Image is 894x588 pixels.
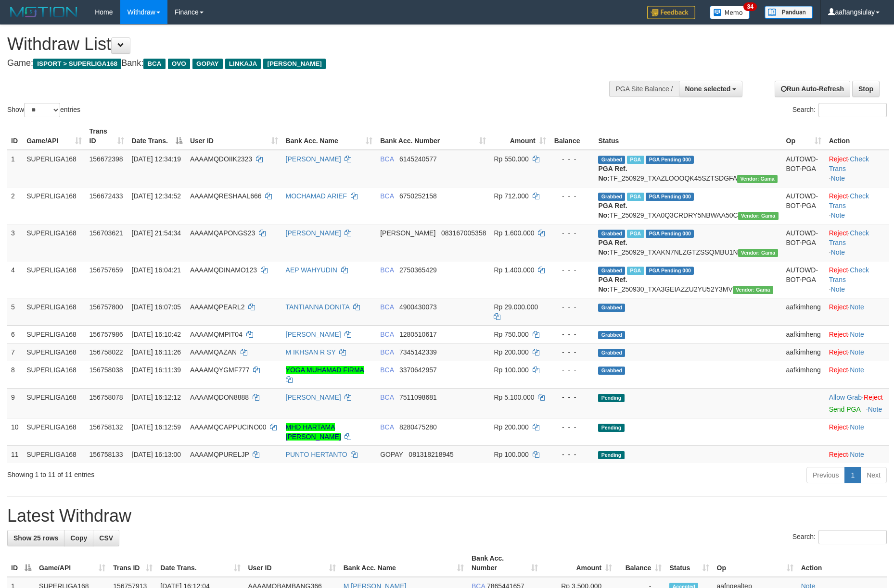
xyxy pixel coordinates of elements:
td: 6 [7,325,23,343]
span: AAAAMQRESHAAL666 [190,192,262,200]
span: Rp 1.400.000 [494,266,534,274]
span: PGA Pending [646,156,694,164]
span: Rp 100.000 [494,366,528,374]
span: 156758133 [89,451,123,458]
span: [PERSON_NAME] [263,59,325,69]
td: · [825,361,889,388]
span: Rp 200.000 [494,348,528,356]
span: Vendor URL: https://trx31.1velocity.biz [738,249,779,257]
a: AEP WAHYUDIN [286,266,337,274]
span: BCA [380,303,394,311]
span: GOPAY [380,451,403,458]
b: PGA Ref. No: [598,165,627,182]
a: Reject [829,229,848,237]
span: Marked by aafsoycanthlai [627,267,644,275]
a: Check Trans [829,266,869,283]
span: AAAAMQDON8888 [190,393,249,401]
th: Amount: activate to sort column ascending [490,122,549,150]
a: Reject [829,192,848,200]
span: AAAAMQCAPPUCINO00 [190,423,267,431]
div: - - - [554,154,591,164]
td: aafkimheng [782,361,825,388]
a: PUNTO HERTANTO [286,451,347,458]
td: TF_250929_TXAKN7NLZGTZSSQMBU1N [594,224,782,261]
div: - - - [554,228,591,238]
a: Note [850,331,864,338]
span: Rp 1.600.000 [494,229,534,237]
span: [DATE] 16:07:05 [132,303,181,311]
h4: Game: Bank: [7,59,587,68]
a: [PERSON_NAME] [286,393,341,401]
span: [DATE] 16:12:12 [132,393,181,401]
a: Reject [829,303,848,311]
div: - - - [554,392,591,402]
th: Trans ID: activate to sort column ascending [86,122,128,150]
span: Pending [598,451,624,459]
div: - - - [554,450,591,459]
span: BCA [380,192,394,200]
th: Bank Acc. Name: activate to sort column ascending [340,550,468,577]
a: MOCHAMAD ARIEF [286,192,347,200]
a: Reject [829,348,848,356]
span: Grabbed [598,367,625,375]
div: - - - [554,330,591,339]
span: AAAAMQAPONGS23 [190,229,255,237]
td: SUPERLIGA168 [23,343,85,361]
span: Copy 7345142339 to clipboard [399,348,437,356]
span: Marked by aafsoycanthlai [627,193,644,201]
span: [DATE] 12:34:52 [132,192,181,200]
span: Rp 200.000 [494,423,528,431]
th: Bank Acc. Name: activate to sort column ascending [282,122,377,150]
div: Showing 1 to 11 of 11 entries [7,466,365,479]
a: Reject [829,331,848,338]
span: Pending [598,394,624,402]
span: Grabbed [598,156,625,164]
span: Rp 5.100.000 [494,393,534,401]
a: Reject [864,393,883,401]
span: [DATE] 12:34:19 [132,155,181,163]
span: Grabbed [598,193,625,201]
span: Copy 8280475280 to clipboard [399,423,437,431]
h1: Withdraw List [7,35,587,54]
span: Pending [598,424,624,432]
span: CSV [99,534,113,542]
td: · · [825,261,889,298]
td: aafkimheng [782,325,825,343]
img: Button%20Memo.svg [710,6,750,19]
td: SUPERLIGA168 [23,361,85,388]
span: ISPORT > SUPERLIGA168 [33,59,121,69]
td: aafkimheng [782,343,825,361]
a: Reject [829,266,848,274]
th: Op: activate to sort column ascending [713,550,797,577]
a: 1 [844,467,861,483]
a: Run Auto-Refresh [775,81,850,97]
td: 2 [7,187,23,224]
span: PGA Pending [646,193,694,201]
img: Feedback.jpg [647,6,695,19]
span: 156758132 [89,423,123,431]
th: Game/API: activate to sort column ascending [23,122,85,150]
a: Note [850,348,864,356]
span: GOPAY [192,59,223,69]
div: - - - [554,422,591,432]
a: Check Trans [829,229,869,246]
span: Copy 081318218945 to clipboard [409,451,453,458]
span: · [829,393,864,401]
a: CSV [93,530,119,546]
b: PGA Ref. No: [598,276,627,293]
td: SUPERLIGA168 [23,445,85,463]
th: Status: activate to sort column ascending [665,550,713,577]
span: [DATE] 16:12:59 [132,423,181,431]
div: - - - [554,365,591,375]
td: 9 [7,388,23,418]
td: SUPERLIGA168 [23,325,85,343]
span: OVO [168,59,190,69]
td: · [825,343,889,361]
td: 10 [7,418,23,445]
a: Note [831,285,845,293]
div: - - - [554,302,591,312]
a: Reject [829,451,848,458]
td: · [825,298,889,325]
a: Show 25 rows [7,530,64,546]
a: Note [831,211,845,219]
